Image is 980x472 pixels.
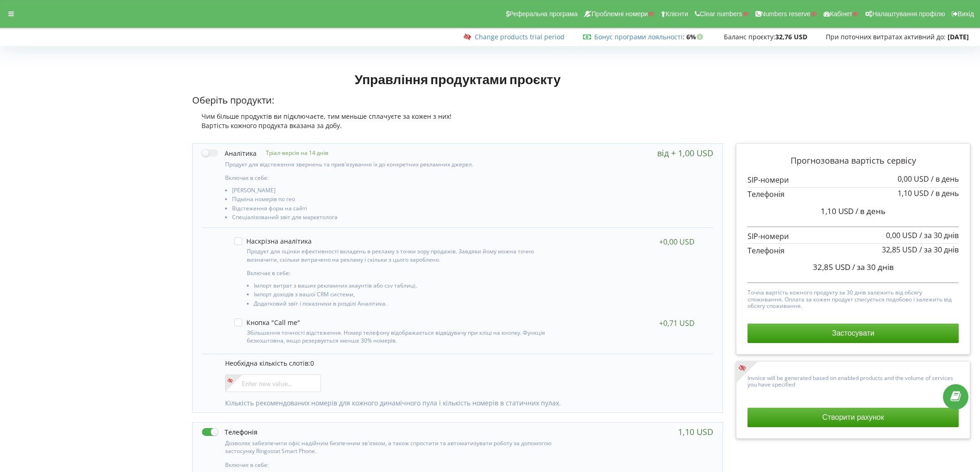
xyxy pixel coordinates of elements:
[232,196,560,205] li: Підміна номерів по гео
[591,10,648,18] span: Проблемні номери
[594,32,685,41] span: :
[748,175,959,185] p: SIP-номери
[748,231,959,242] p: SIP-номери
[234,237,312,245] label: Наскрізна аналітика
[958,10,974,18] span: Вихід
[898,188,929,198] span: 1,10 USD
[821,206,854,216] span: 1,10 USD
[686,32,705,41] strong: 6%
[700,10,742,18] span: Clear numbers
[225,461,560,469] p: Включає в себе:
[830,10,853,18] span: Кабінет
[724,32,775,41] span: Баланс проєкту:
[225,439,560,455] p: Дозволяє забезпечити офіс надійним безпечним зв'язком, а також спростити та автоматизувати роботу...
[931,188,959,198] span: / в день
[659,237,695,246] div: +0,00 USD
[657,148,713,158] div: від + 1,00 USD
[678,427,713,436] div: 1,10 USD
[931,174,959,184] span: / в день
[748,373,959,388] p: Invoice will be generated based on enabled products and the volume of services you have specified
[886,230,917,240] span: 0,00 USD
[254,300,557,309] li: Додатковий звіт і показники в розділі Аналітика.
[761,10,810,18] span: Numbers reserve
[748,408,959,427] button: Створити рахунок
[202,148,257,158] label: Аналітика
[192,94,723,107] p: Оберіть продукти:
[748,155,959,167] p: Прогнозована вартість сервісу
[192,112,723,121] div: Чим більше продуктів ви підключаєте, тим меньше сплачуєте за кожен з них!
[748,245,959,256] p: Телефонія
[254,282,557,291] li: Імпорт витрат з ваших рекламних акаунтів або csv таблиці,
[748,324,959,343] button: Застосувати
[254,291,557,300] li: Імпорт доходів з вашої CRM системи,
[659,319,695,328] div: +0,71 USD
[919,230,959,240] span: / за 30 днів
[748,189,959,200] p: Телефонія
[232,214,560,223] li: Спеціалізований звіт для маркетолога
[872,10,945,18] span: Налаштування профілю
[898,174,929,184] span: 0,00 USD
[247,329,557,344] p: Збільшення точності відстеження. Номер телефону відображається відвідувачу при кліці на кнопку. Ф...
[257,149,328,157] p: Тріал-версія на 14 днів
[310,359,314,368] span: 0
[852,262,894,272] span: / за 30 днів
[225,374,321,392] input: Enter new value...
[225,160,560,168] p: Продукт для відстеження звернень та прив'язування їх до конкретних рекламних джерел.
[225,174,560,182] p: Включає в себе:
[247,269,557,277] p: Включає в себе:
[192,121,723,130] div: Вартість кожного продукта вказана за добу.
[225,359,704,368] p: Необхідна кількість слотів:
[247,247,557,263] p: Продукт для оцінки ефективності вкладень в рекламу з точки зору продажів. Завдяки йому можна точн...
[234,319,300,326] label: Кнопка "Call me"
[855,206,886,216] span: / в день
[948,32,969,41] strong: [DATE]
[666,10,688,18] span: Клієнти
[882,245,917,255] span: 32,85 USD
[192,71,723,87] h1: Управління продуктами проєкту
[594,32,683,41] a: Бонус програми лояльності
[826,32,946,41] span: При поточних витратах активний до:
[232,205,560,214] li: Відстеження форм на сайті
[232,187,560,196] li: [PERSON_NAME]
[813,262,850,272] span: 32,85 USD
[509,10,578,18] span: Реферальна програма
[475,32,565,41] a: Change products trial period
[748,287,959,309] p: Точна вартість кожного продукту за 30 днів залежить від обсягу споживання. Оплата за кожен продук...
[225,398,704,408] p: Кількість рекомендованих номерів для кожного динамічного пула і кількість номерів в статичних пулах.
[919,245,959,255] span: / за 30 днів
[775,32,807,41] strong: 32,76 USD
[202,427,258,437] label: Телефонія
